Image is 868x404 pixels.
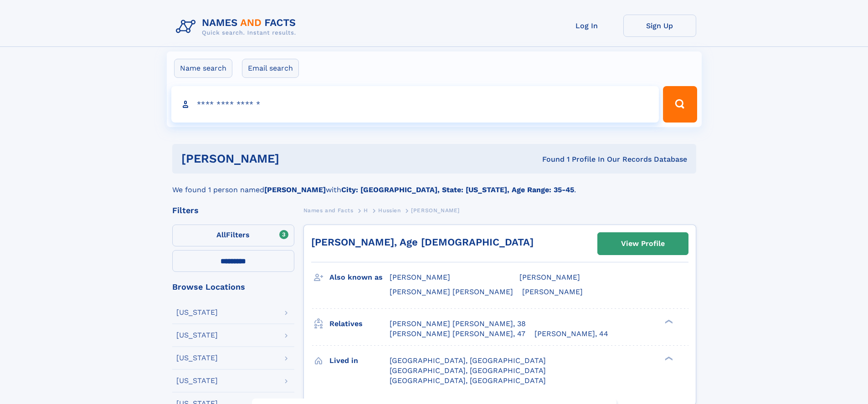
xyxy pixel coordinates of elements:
span: Hussien [378,207,401,214]
a: Names and Facts [303,205,354,216]
div: [US_STATE] [176,332,218,339]
a: [PERSON_NAME], Age [DEMOGRAPHIC_DATA] [311,236,534,248]
span: All [216,230,226,239]
a: Hussien [378,205,401,216]
img: Logo Names and Facts [172,15,303,39]
a: Log In [550,15,623,37]
div: [US_STATE] [176,309,218,316]
div: [US_STATE] [176,377,218,384]
label: Name search [174,59,232,78]
a: [PERSON_NAME], 44 [534,329,608,339]
span: H [364,207,368,214]
span: [GEOGRAPHIC_DATA], [GEOGRAPHIC_DATA] [390,366,546,375]
div: Browse Locations [172,283,294,291]
span: [PERSON_NAME] [390,273,450,281]
div: View Profile [621,233,665,254]
div: ❯ [663,355,673,361]
span: [GEOGRAPHIC_DATA], [GEOGRAPHIC_DATA] [390,376,546,385]
a: Sign Up [623,15,696,37]
h1: [PERSON_NAME] [181,153,411,164]
button: Search Button [663,86,697,123]
span: [PERSON_NAME] [PERSON_NAME] [390,287,513,296]
span: [PERSON_NAME] [411,207,460,214]
a: View Profile [598,233,688,255]
a: H [364,205,368,216]
div: We found 1 person named with . [172,174,696,195]
span: [PERSON_NAME] [522,287,583,296]
h3: Lived in [329,353,390,368]
input: search input [171,86,659,123]
b: [PERSON_NAME] [264,185,326,194]
label: Filters [172,225,294,246]
div: Filters [172,206,294,215]
div: [US_STATE] [176,354,218,362]
h3: Relatives [329,316,390,332]
label: Email search [242,59,299,78]
h3: Also known as [329,270,390,285]
div: ❯ [663,318,673,324]
div: Found 1 Profile In Our Records Database [411,154,687,164]
b: City: [GEOGRAPHIC_DATA], State: [US_STATE], Age Range: 35-45 [341,185,574,194]
span: [GEOGRAPHIC_DATA], [GEOGRAPHIC_DATA] [390,356,546,365]
a: [PERSON_NAME] [PERSON_NAME], 38 [390,319,526,329]
span: [PERSON_NAME] [519,273,580,281]
a: [PERSON_NAME] [PERSON_NAME], 47 [390,329,525,339]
